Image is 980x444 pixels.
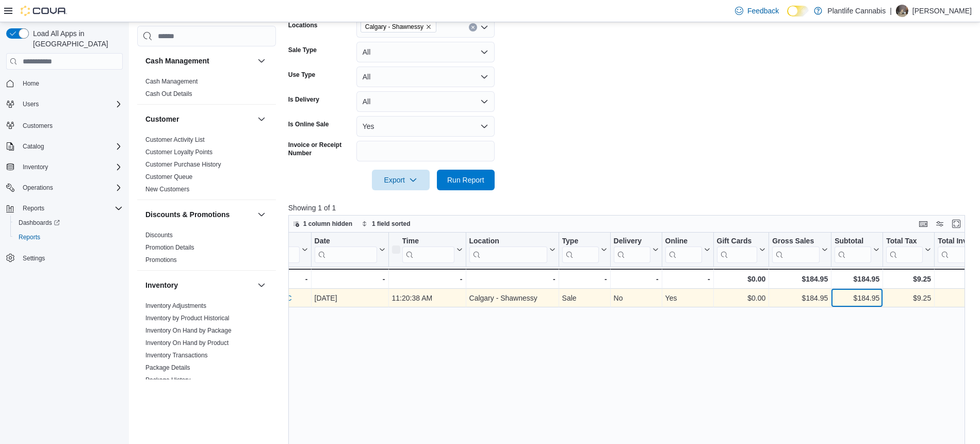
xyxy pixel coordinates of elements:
button: Inventory [2,160,127,174]
div: $9.25 [886,292,931,304]
div: 11:20:38 AM [391,292,462,304]
button: Cash Management [145,56,253,66]
input: Dark Mode [787,6,809,17]
div: Inventory [137,300,276,440]
div: Location [469,237,547,246]
p: | [890,5,892,17]
div: $184.95 [835,273,879,285]
span: Cash Management [145,77,198,86]
div: Type [562,237,598,246]
div: Gift Card Sales [716,237,757,263]
span: Catalog [23,142,44,151]
span: Home [19,77,123,90]
span: Catalog [19,140,123,153]
a: Inventory On Hand by Product [145,339,228,347]
span: Package Details [145,364,190,372]
div: Online [665,237,701,246]
a: Dashboards [10,216,127,230]
span: Customers [23,122,53,130]
h3: Cash Management [145,56,209,66]
a: Customer Purchase History [145,161,221,168]
span: Load All Apps in [GEOGRAPHIC_DATA] [29,28,123,49]
a: Cash Management [145,78,198,85]
button: Home [2,76,127,91]
button: Reports [19,202,48,215]
div: - [391,273,462,285]
a: New Customers [145,186,189,193]
label: Is Online Sale [288,120,329,128]
a: Reports [14,231,44,243]
span: Dashboards [19,219,60,227]
button: Operations [2,180,127,195]
button: 1 field sorted [357,218,415,230]
a: Home [19,77,43,90]
span: 1 field sorted [372,220,411,228]
span: Customer Queue [145,173,192,181]
a: Inventory by Product Historical [145,315,230,322]
div: Date [314,237,377,263]
a: Customer Loyalty Points [145,149,213,156]
button: Type [562,237,607,263]
span: 1 column hidden [303,220,352,228]
a: Dashboards [14,217,64,229]
span: Settings [23,254,45,262]
span: Package History [145,376,190,384]
nav: Complex example [6,72,123,292]
a: IN8NJL-KI1AJC [241,294,292,302]
span: Users [19,98,123,110]
button: Run Report [437,170,495,190]
div: Gross Sales [772,237,820,246]
label: Sale Type [288,46,317,54]
label: Locations [288,21,318,29]
a: Feedback [731,1,783,21]
span: Promotion Details [145,243,194,252]
button: All [356,91,495,112]
button: Catalog [2,139,127,154]
div: Calgary - Shawnessy [469,292,555,304]
h3: Customer [145,114,179,124]
div: $9.25 [886,273,931,285]
div: Online [665,237,701,263]
label: Invoice or Receipt Number [288,141,352,157]
p: [PERSON_NAME] [912,5,972,17]
div: Time [402,237,454,246]
span: Calgary - Shawnessy [361,21,436,32]
span: Calgary - Shawnessy [365,22,423,32]
span: Customer Purchase History [145,160,221,169]
div: Sale [562,292,607,304]
p: Plantlife Cannabis [827,5,886,17]
a: Discounts [145,232,173,239]
span: New Customers [145,185,189,193]
button: Gift Cards [716,237,765,263]
button: Users [19,98,43,110]
div: Gross Sales [772,237,820,263]
span: Settings [19,252,123,265]
span: Operations [23,184,53,192]
div: Subtotal [835,237,871,263]
button: Discounts & Promotions [255,208,268,221]
span: Operations [19,182,123,194]
span: Discounts [145,231,173,239]
div: Alisa Belleville [896,5,908,17]
div: - [469,273,555,285]
h3: Discounts & Promotions [145,209,230,220]
div: Delivery [613,237,650,263]
button: Customer [255,113,268,125]
div: $184.95 [772,292,828,304]
div: $184.95 [835,292,879,304]
span: Reports [19,233,40,241]
span: Customers [19,119,123,131]
a: Package History [145,376,190,384]
div: Delivery [613,237,650,246]
div: Total Tax [886,237,923,263]
span: Customer Loyalty Points [145,148,213,156]
span: Export [378,170,423,190]
button: Inventory [145,280,253,290]
button: All [356,67,495,87]
button: Keyboard shortcuts [917,218,929,230]
button: Online [665,237,710,263]
div: Time [402,237,454,263]
p: Showing 1 of 1 [288,203,972,213]
span: Inventory [23,163,48,171]
div: Type [562,237,598,263]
